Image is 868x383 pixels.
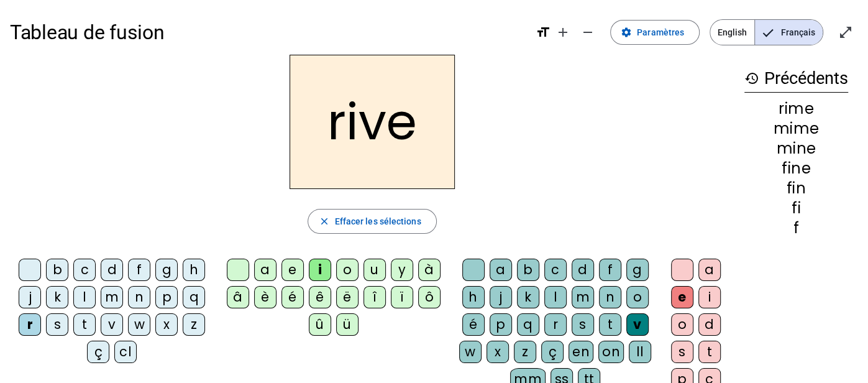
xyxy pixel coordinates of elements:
[459,341,482,363] div: w
[580,25,595,40] mat-icon: remove
[227,286,249,308] div: â
[599,259,621,281] div: f
[572,259,594,281] div: d
[155,286,178,308] div: p
[418,259,441,281] div: à
[744,71,759,86] mat-icon: history
[254,286,276,308] div: è
[155,259,178,281] div: g
[281,259,304,281] div: e
[101,259,123,281] div: d
[626,286,649,308] div: o
[309,259,331,281] div: i
[391,286,413,308] div: ï
[490,259,512,281] div: a
[599,286,621,308] div: n
[744,121,848,136] div: mime
[671,286,693,308] div: e
[290,55,455,189] h2: rive
[514,341,536,363] div: z
[281,286,304,308] div: é
[755,20,823,45] span: Français
[544,286,567,308] div: l
[308,209,436,234] button: Effacer les sélections
[550,20,575,45] button: Augmenter la taille de la police
[610,20,700,45] button: Paramètres
[183,286,205,308] div: q
[517,259,539,281] div: b
[462,286,485,308] div: h
[336,259,359,281] div: o
[598,341,624,363] div: on
[621,27,632,38] mat-icon: settings
[10,12,526,52] h1: Tableau de fusion
[541,341,564,363] div: ç
[671,341,693,363] div: s
[671,313,693,336] div: o
[572,286,594,308] div: m
[744,141,848,156] div: mine
[363,259,386,281] div: u
[698,313,721,336] div: d
[254,259,276,281] div: a
[128,313,150,336] div: w
[73,259,96,281] div: c
[626,313,649,336] div: v
[462,313,485,336] div: é
[575,20,600,45] button: Diminuer la taille de la police
[838,25,853,40] mat-icon: open_in_full
[698,341,721,363] div: t
[19,313,41,336] div: r
[744,161,848,176] div: fine
[536,25,550,40] mat-icon: format_size
[637,25,684,40] span: Paramètres
[19,286,41,308] div: j
[155,313,178,336] div: x
[744,65,848,93] h3: Précédents
[418,286,441,308] div: ô
[309,313,331,336] div: û
[73,286,96,308] div: l
[517,313,539,336] div: q
[73,313,96,336] div: t
[101,286,123,308] div: m
[101,313,123,336] div: v
[833,20,858,45] button: Entrer en plein écran
[487,341,509,363] div: x
[710,20,754,45] span: English
[309,286,331,308] div: ê
[517,286,539,308] div: k
[744,201,848,216] div: fi
[744,181,848,196] div: fin
[710,19,823,45] mat-button-toggle-group: Language selection
[336,313,359,336] div: ü
[599,313,621,336] div: t
[626,259,649,281] div: g
[544,313,567,336] div: r
[629,341,651,363] div: ll
[490,313,512,336] div: p
[544,259,567,281] div: c
[334,214,421,229] span: Effacer les sélections
[114,341,137,363] div: cl
[744,101,848,116] div: rime
[46,286,68,308] div: k
[128,286,150,308] div: n
[183,313,205,336] div: z
[363,286,386,308] div: î
[46,259,68,281] div: b
[744,221,848,236] div: f
[183,259,205,281] div: h
[318,216,329,227] mat-icon: close
[46,313,68,336] div: s
[128,259,150,281] div: f
[391,259,413,281] div: y
[490,286,512,308] div: j
[555,25,570,40] mat-icon: add
[569,341,593,363] div: en
[336,286,359,308] div: ë
[698,259,721,281] div: a
[698,286,721,308] div: i
[572,313,594,336] div: s
[87,341,109,363] div: ç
